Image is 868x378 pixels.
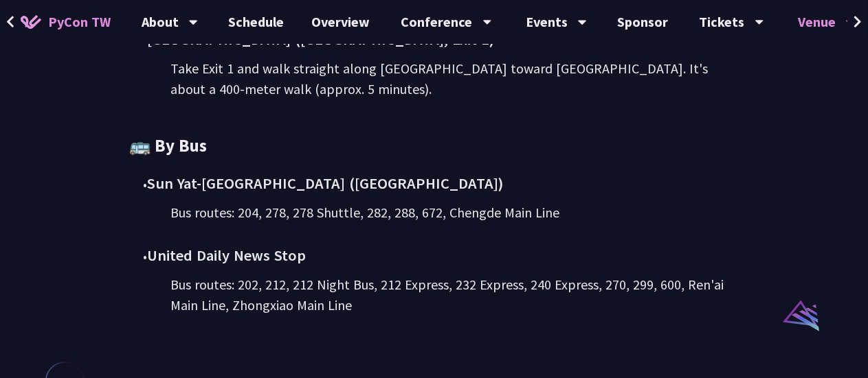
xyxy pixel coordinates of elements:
div: Take Exit 1 and walk straight along [GEOGRAPHIC_DATA] toward [GEOGRAPHIC_DATA]. It's about a 400-... [170,58,739,99]
div: Bus routes: 204, 278, 278 Shuttle, 282, 288, 672, Chengde Main Line [170,202,739,223]
h3: 🚌 By Bus [129,134,739,158]
span: • [143,249,147,264]
div: Sun Yat-[GEOGRAPHIC_DATA] ([GEOGRAPHIC_DATA]) [143,172,739,196]
div: Bus routes: 202, 212, 212 Night Bus, 212 Express, 232 Express, 240 Express, 270, 299, 600, Ren'ai... [170,274,739,316]
div: United Daily News Stop [143,244,739,268]
a: PyCon TW [7,5,124,39]
img: Home icon of PyCon TW 2025 [21,15,41,29]
span: • [143,177,147,192]
span: PyCon TW [48,12,111,32]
